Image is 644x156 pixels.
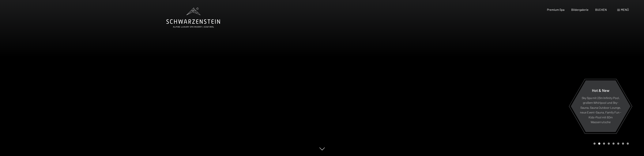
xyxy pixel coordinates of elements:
[622,143,624,145] div: Carousel Page 7
[592,143,629,145] div: Carousel Pagination
[612,143,615,145] div: Carousel Page 5
[603,143,605,145] div: Carousel Page 3
[571,8,589,11] a: Bildergalerie
[547,8,564,11] a: Premium Spa
[592,88,609,92] span: Hot & New
[593,143,596,145] div: Carousel Page 1
[598,143,600,145] div: Carousel Page 2 (Current Slide)
[595,8,607,11] a: BUCHEN
[621,8,629,11] span: Menü
[580,95,621,124] p: Sky Spa mit 23m Infinity Pool, großem Whirlpool und Sky-Sauna, Sauna Outdoor Lounge, neue Event-S...
[627,143,629,145] div: Carousel Page 8
[571,80,631,132] a: Hot & New Sky Spa mit 23m Infinity Pool, großem Whirlpool und Sky-Sauna, Sauna Outdoor Lounge, ne...
[608,143,610,145] div: Carousel Page 4
[617,143,619,145] div: Carousel Page 6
